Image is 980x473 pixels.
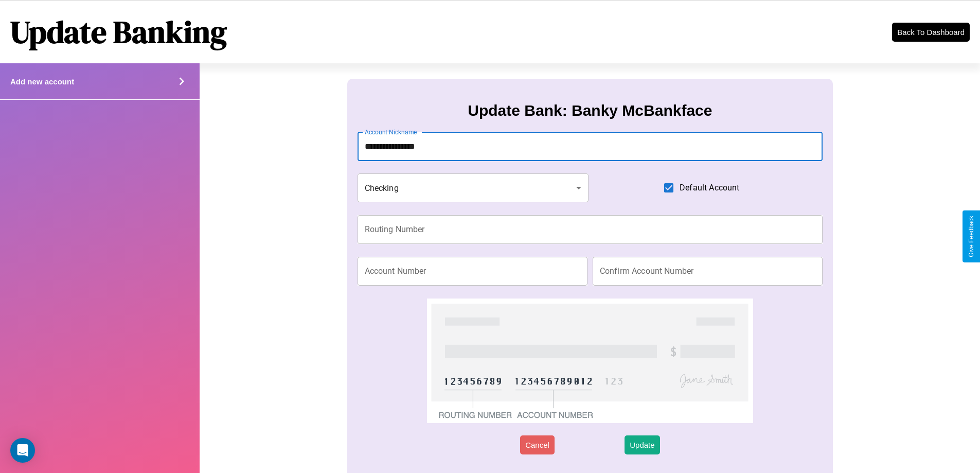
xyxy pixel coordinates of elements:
span: Default Account [680,182,739,194]
div: Give Feedback [968,216,975,257]
div: Checking [358,173,589,202]
button: Update [625,435,660,454]
img: check [427,299,753,423]
h4: Add new account [10,77,74,86]
button: Cancel [520,435,555,454]
button: Back To Dashboard [892,23,970,42]
h3: Update Bank: Banky McBankface [468,102,712,119]
div: Open Intercom Messenger [10,438,35,463]
label: Account Nickname [365,128,417,136]
h1: Update Banking [10,11,227,53]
